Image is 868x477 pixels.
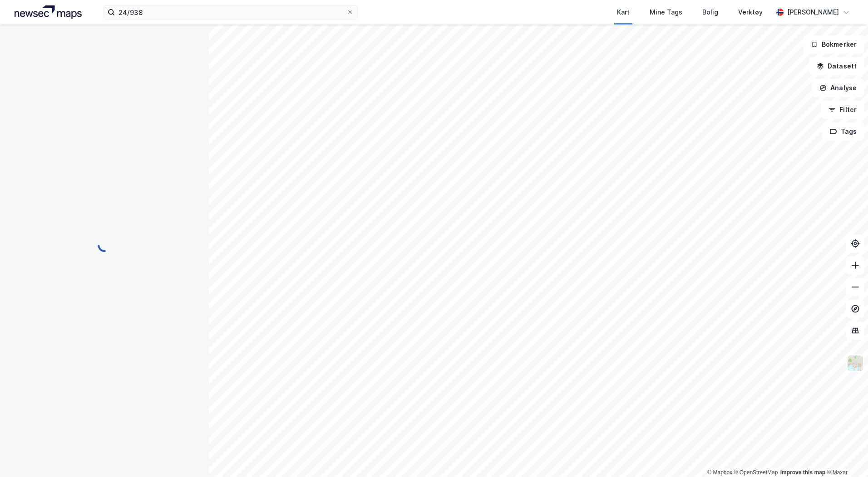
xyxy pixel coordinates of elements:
[97,238,112,253] img: spinner.a6d8c91a73a9ac5275cf975e30b51cfb.svg
[780,469,825,476] a: Improve this map
[15,5,82,19] img: logo.a4113a55bc3d86da70a041830d287a7e.svg
[707,469,732,476] a: Mapbox
[821,101,864,119] button: Filter
[823,433,868,477] iframe: Chat Widget
[734,469,778,476] a: OpenStreetMap
[787,7,839,18] div: [PERSON_NAME]
[812,79,864,97] button: Analyse
[115,5,346,19] input: Søk på adresse, matrikkel, gårdeiere, leietakere eller personer
[809,57,864,75] button: Datasett
[847,355,864,372] img: Z
[702,7,718,18] div: Bolig
[738,7,763,18] div: Verktøy
[822,122,864,141] button: Tags
[823,433,868,477] div: Kontrollprogram for chat
[617,7,630,18] div: Kart
[650,7,682,18] div: Mine Tags
[803,35,864,54] button: Bokmerker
